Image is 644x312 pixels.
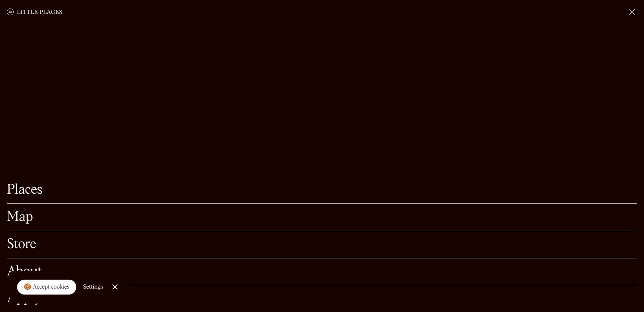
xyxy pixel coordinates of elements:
[7,238,637,251] a: Store
[7,265,637,278] a: About
[24,283,69,292] div: 🍪 Accept cookies
[7,183,637,197] a: Places
[17,280,76,295] a: 🍪 Accept cookies
[7,211,637,224] a: Map
[83,284,103,290] div: Settings
[106,278,124,295] a: Close Cookie Popup
[7,292,637,305] a: Apply
[83,278,103,297] a: Settings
